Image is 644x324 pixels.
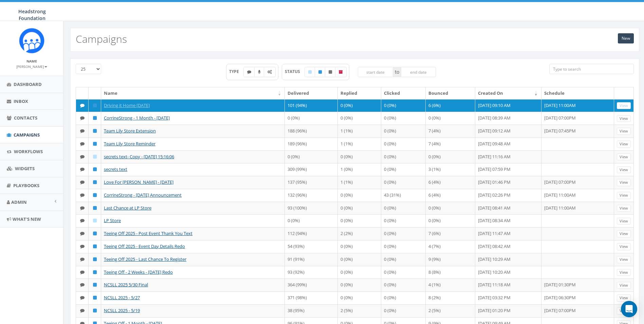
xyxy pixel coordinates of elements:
i: Published [93,129,97,133]
td: 0 (0%) [381,278,425,291]
td: 0 (0%) [285,214,338,227]
i: Text SMS [80,206,85,210]
a: Last Chance at LP Store [104,205,151,211]
span: Inbox [14,98,28,104]
th: Replied [338,87,381,99]
a: View [617,102,631,109]
label: Ringless Voice Mail [254,67,264,77]
td: 132 (96%) [285,189,338,202]
td: [DATE] 11:00AM [541,202,614,215]
td: [DATE] 07:00PM [541,304,614,317]
i: Ringless Voice Mail [258,70,261,74]
td: 2 (2%) [338,227,381,240]
td: [DATE] 01:30PM [541,278,614,291]
td: 0 (0%) [381,138,425,150]
i: Draft [93,218,97,223]
a: NCSLL 2025 - 5/19 [104,307,140,313]
td: 1 (1%) [338,176,381,189]
a: CorrineStrong - [DATE] Announcement [104,192,182,198]
small: Name [26,59,37,64]
i: Text SMS [80,295,85,300]
span: Playbooks [13,182,39,188]
td: 0 (0%) [381,227,425,240]
i: Text SMS [80,180,85,184]
span: TYPE [229,69,244,74]
td: 0 (0%) [426,202,475,215]
i: Published [93,308,97,313]
td: [DATE] 02:26 PM [475,189,541,202]
a: CorrineStrong - 1 Month - [DATE] [104,115,170,121]
a: [PERSON_NAME] [16,63,47,69]
a: View [617,294,631,302]
td: 0 (0%) [381,112,425,125]
a: View [617,269,631,276]
a: secrets text [104,166,127,172]
i: Text SMS [80,155,85,159]
a: View [617,230,631,237]
td: 101 (94%) [285,99,338,112]
td: 364 (99%) [285,278,338,291]
i: Unpublished [329,70,332,74]
label: Text SMS [243,67,255,77]
i: Published [93,244,97,249]
td: 0 (0%) [381,176,425,189]
td: 2 (5%) [426,304,475,317]
td: [DATE] 09:10 AM [475,99,541,112]
i: Published [93,103,97,108]
td: [DATE] 10:29 AM [475,253,541,266]
td: [DATE] 11:00AM [541,189,614,202]
i: Text SMS [247,70,251,74]
td: 4 (7%) [426,240,475,253]
i: Text SMS [80,167,85,172]
td: 0 (0%) [338,266,381,279]
th: Delivered [285,87,338,99]
td: 6 (4%) [426,176,475,189]
td: 0 (0%) [381,253,425,266]
i: Text SMS [80,142,85,146]
th: Clicked [381,87,425,99]
a: Teeing Off 2025 - Last Chance To Register [104,256,186,262]
span: Workflows [14,148,43,155]
td: 0 (0%) [285,150,338,163]
span: Campaigns [14,132,40,138]
td: 93 (100%) [285,202,338,215]
i: Text SMS [80,129,85,133]
td: 0 (0%) [381,304,425,317]
td: 91 (91%) [285,253,338,266]
td: 8 (8%) [426,266,475,279]
td: 0 (0%) [381,202,425,215]
span: Headstrong Foundation [18,8,46,21]
td: 6 (4%) [426,189,475,202]
td: 0 (0%) [381,214,425,227]
i: Published [93,231,97,236]
span: Admin [11,199,27,205]
a: View [617,128,631,135]
input: Type to search [549,64,634,74]
td: [DATE] 07:59 PM [475,163,541,176]
td: [DATE] 08:42 AM [475,240,541,253]
td: 0 (0%) [338,214,381,227]
span: Contacts [14,115,37,121]
span: to [393,67,401,77]
i: Published [93,283,97,287]
td: [DATE] 08:34 AM [475,214,541,227]
td: 0 (0%) [381,240,425,253]
i: Text SMS [80,257,85,262]
td: [DATE] 08:39 AM [475,112,541,125]
td: 6 (6%) [426,99,475,112]
a: Love For [PERSON_NAME] - [DATE] [104,179,173,185]
a: Team Lily Store Extension [104,128,156,134]
label: Published [315,67,326,77]
td: 137 (95%) [285,176,338,189]
td: 0 (0%) [338,253,381,266]
i: Text SMS [80,231,85,236]
td: 189 (96%) [285,138,338,150]
td: 0 (0%) [426,112,475,125]
td: 0 (0%) [338,291,381,304]
th: Schedule [541,87,614,99]
th: Name: activate to sort column ascending [101,87,285,99]
td: 0 (0%) [426,214,475,227]
a: View [617,218,631,225]
td: 7 (6%) [426,227,475,240]
td: 0 (0%) [338,278,381,291]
